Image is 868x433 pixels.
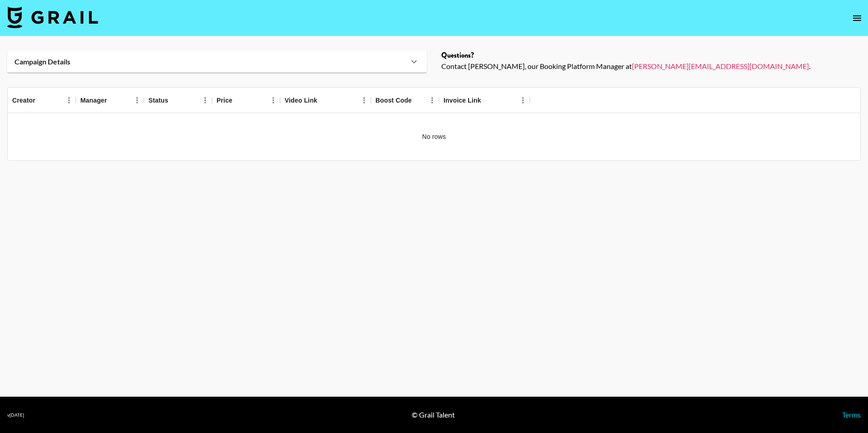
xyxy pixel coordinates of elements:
div: No rows [8,113,860,160]
div: Boost Code [371,88,439,113]
div: Status [144,88,212,113]
div: Boost Code [375,88,412,113]
button: Sort [107,94,120,107]
button: Sort [168,94,181,107]
button: Sort [412,94,424,107]
img: Grail Talent [7,6,98,28]
button: Sort [481,94,494,107]
div: Invoice Link [439,88,530,113]
button: Sort [35,94,48,107]
button: Menu [425,93,439,107]
div: Price [217,88,232,113]
div: Price [212,88,280,113]
div: Manager [76,88,144,113]
button: Menu [198,93,212,107]
button: Menu [62,93,76,107]
button: Sort [317,94,330,107]
a: Terms [842,410,861,419]
div: Manager [80,88,107,113]
button: Menu [516,93,530,107]
div: Questions? [441,51,861,60]
div: Creator [8,88,76,113]
div: Campaign Details [7,51,427,73]
div: Invoice Link [444,88,481,113]
button: open drawer [848,9,866,27]
div: Creator [12,88,35,113]
div: v [DATE] [7,412,24,418]
div: Contact [PERSON_NAME], our Booking Platform Manager at . [441,62,861,71]
strong: Campaign Details [15,57,70,66]
button: Sort [232,94,245,107]
div: © Grail Talent [412,410,455,419]
button: Menu [357,93,371,107]
div: Status [148,88,168,113]
div: Video Link [285,88,317,113]
a: [PERSON_NAME][EMAIL_ADDRESS][DOMAIN_NAME] [632,62,809,70]
div: Video Link [280,88,371,113]
button: Menu [130,93,144,107]
button: Menu [266,93,280,107]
